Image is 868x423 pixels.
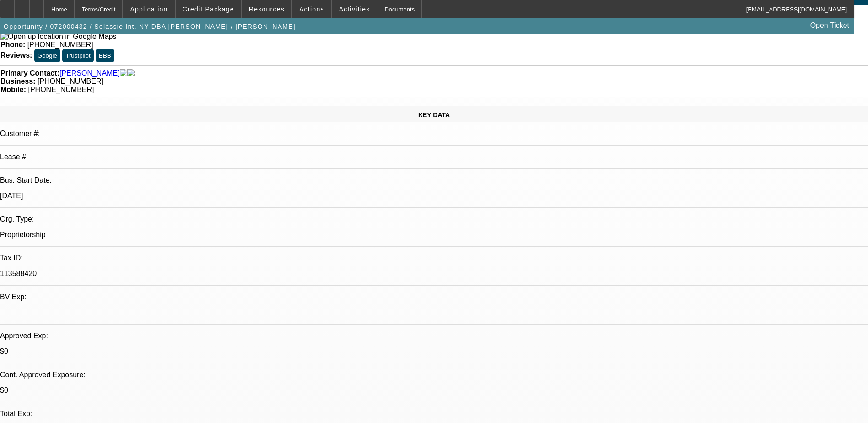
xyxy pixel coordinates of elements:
span: Opportunity / 072000432 / Selassie Int. NY DBA [PERSON_NAME] / [PERSON_NAME] [4,23,296,30]
button: Resources [242,0,291,18]
span: Activities [339,5,370,13]
a: Open Ticket [807,18,853,33]
span: [PHONE_NUMBER] [28,86,94,93]
img: facebook-icon.png [120,69,127,77]
span: Application [130,5,167,13]
a: View Google Maps [0,33,116,40]
span: Credit Package [183,5,234,13]
span: KEY DATA [418,111,450,119]
strong: Reviews: [0,51,32,59]
a: [PERSON_NAME] [59,69,120,77]
span: [PHONE_NUMBER] [38,77,103,85]
span: [PHONE_NUMBER] [27,41,93,49]
strong: Phone: [0,41,25,49]
strong: Primary Contact: [0,69,59,77]
button: BBB [96,49,114,62]
strong: Business: [0,77,35,85]
button: Actions [292,0,331,18]
strong: Mobile: [0,86,26,93]
button: Google [34,49,60,62]
button: Credit Package [176,0,241,18]
img: linkedin-icon.png [127,69,135,77]
span: Actions [299,5,324,13]
button: Application [123,0,174,18]
span: Resources [249,5,285,13]
button: Activities [332,0,377,18]
button: Trustpilot [62,49,93,62]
